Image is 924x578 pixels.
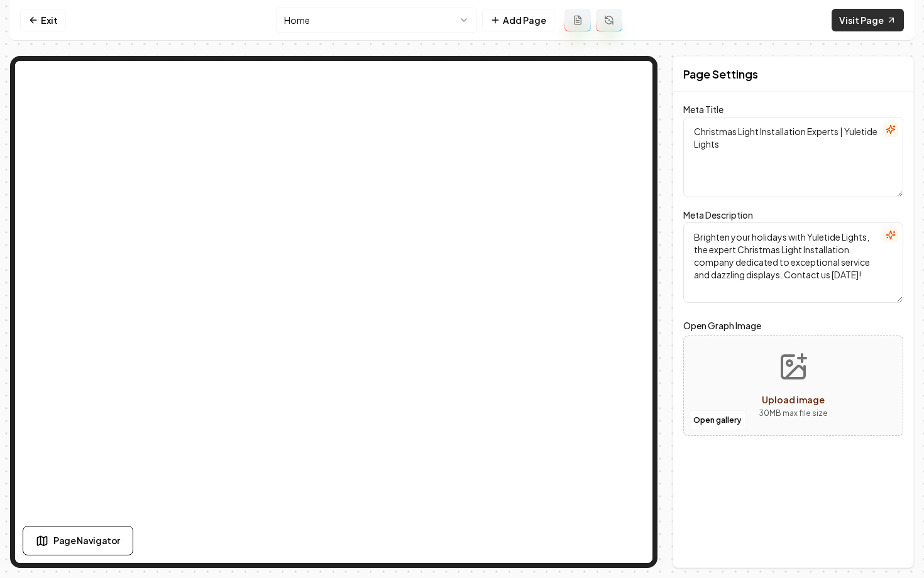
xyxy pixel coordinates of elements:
span: Page Navigator [53,534,120,547]
label: Meta Title [683,104,723,115]
label: Open Graph Image [683,318,903,333]
button: Add admin page prompt [564,9,591,31]
p: 30 MB max file size [759,407,828,420]
button: Regenerate page [596,9,622,31]
h2: Page Settings [683,65,758,83]
button: Page Navigator [23,526,133,555]
button: Add Page [482,9,554,31]
button: Upload image [749,342,838,430]
a: Exit [20,9,66,31]
span: Upload image [762,394,825,405]
label: Meta Description [683,209,753,221]
a: Visit Page [832,9,904,31]
button: Open gallery [689,410,745,430]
